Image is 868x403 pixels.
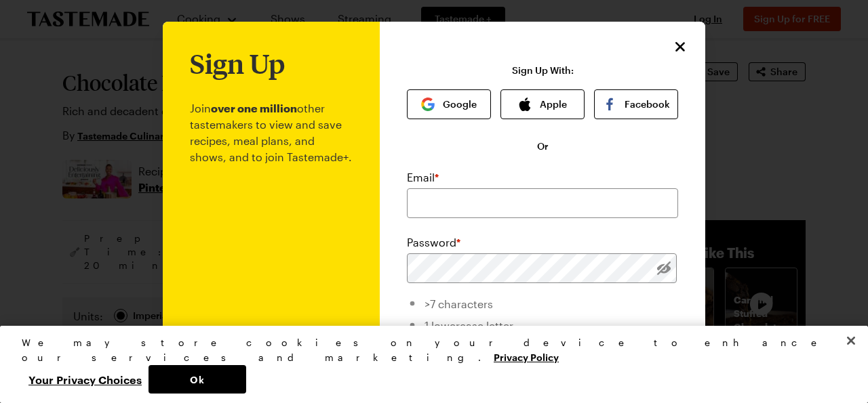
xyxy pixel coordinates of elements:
[512,65,574,76] p: Sign Up With:
[594,89,678,119] button: Facebook
[211,102,297,114] b: over one million
[425,319,513,332] span: 1 lowercase letter
[149,365,246,394] button: Ok
[407,89,491,119] button: Google
[22,335,835,394] div: Privacy
[407,234,460,251] label: Password
[494,350,559,363] a: More information about your privacy, opens in a new tab
[22,335,835,365] div: We may store cookies on your device to enhance our services and marketing.
[836,326,866,356] button: Close
[22,365,149,394] button: Your Privacy Choices
[407,169,439,186] label: Email
[425,297,493,310] span: >7 characters
[500,89,585,119] button: Apple
[190,49,285,79] h1: Sign Up
[537,140,549,153] span: Or
[671,38,689,56] button: Close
